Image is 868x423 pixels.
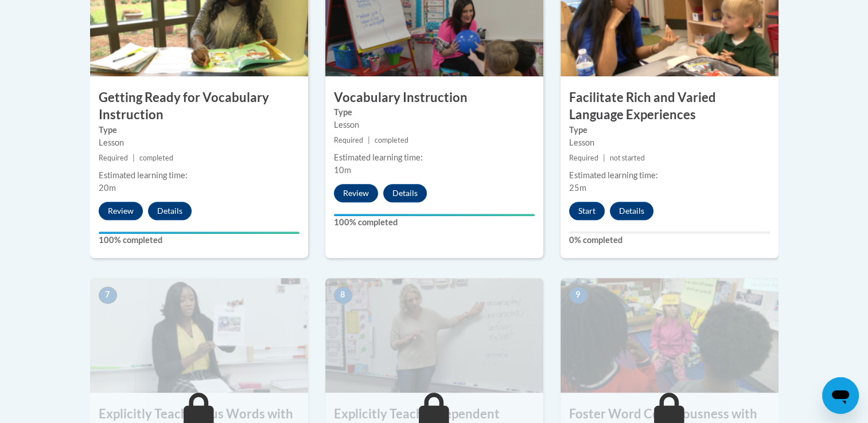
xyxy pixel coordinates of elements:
[99,234,299,246] label: 100% completed
[334,151,535,164] div: Estimated learning time:
[325,89,543,107] h3: Vocabulary Instruction
[334,216,535,229] label: 100% completed
[569,202,605,220] button: Start
[603,154,605,162] span: |
[610,202,653,220] button: Details
[569,154,598,162] span: Required
[383,184,427,202] button: Details
[99,136,299,149] div: Lesson
[133,154,135,162] span: |
[99,124,299,136] label: Type
[99,169,299,182] div: Estimated learning time:
[90,278,308,393] img: Course Image
[569,124,770,136] label: Type
[569,234,770,246] label: 0% completed
[99,202,143,220] button: Review
[99,183,116,193] span: 20m
[560,278,779,393] img: Course Image
[99,232,299,234] div: Your progress
[99,154,128,162] span: Required
[334,287,352,304] span: 8
[334,184,378,202] button: Review
[334,136,363,144] span: Required
[334,119,535,131] div: Lesson
[148,202,192,220] button: Details
[334,106,535,119] label: Type
[325,278,543,393] img: Course Image
[99,287,117,304] span: 7
[375,136,408,144] span: completed
[569,169,770,182] div: Estimated learning time:
[368,136,370,144] span: |
[560,89,779,124] h3: Facilitate Rich and Varied Language Experiences
[569,136,770,149] div: Lesson
[90,89,308,124] h3: Getting Ready for Vocabulary Instruction
[139,154,173,162] span: completed
[334,165,351,175] span: 10m
[822,377,859,414] iframe: Button to launch messaging window
[334,214,535,216] div: Your progress
[569,287,587,304] span: 9
[569,183,586,193] span: 25m
[610,154,645,162] span: not started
